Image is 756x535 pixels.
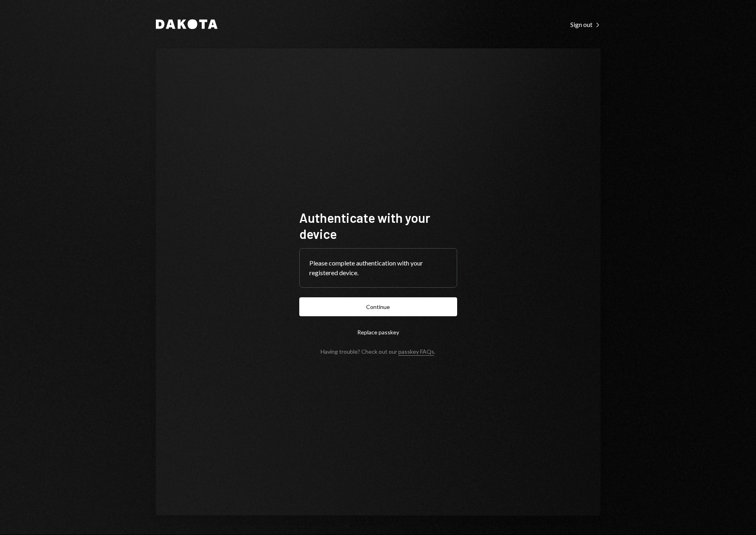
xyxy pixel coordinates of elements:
[299,209,457,242] h1: Authenticate with your device
[570,21,601,29] div: Sign out
[398,348,434,356] a: passkey FAQs
[299,323,457,342] button: Replace passkey
[299,297,457,316] button: Continue
[570,20,601,29] a: Sign out
[309,258,447,278] div: Please complete authentication with your registered device.
[321,348,435,355] div: Having trouble? Check out our .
